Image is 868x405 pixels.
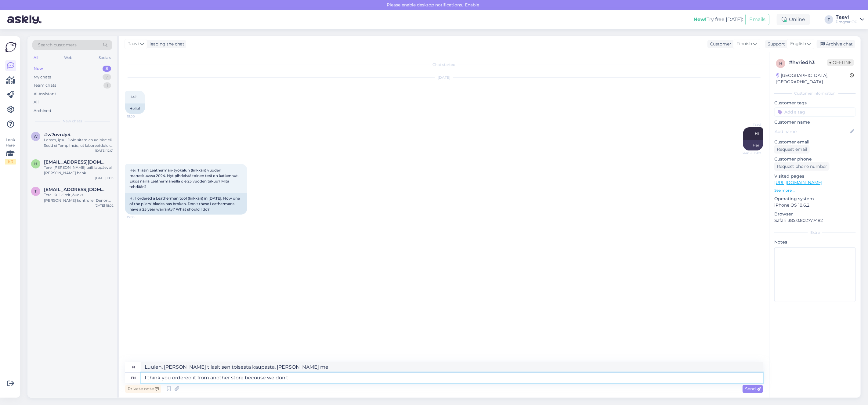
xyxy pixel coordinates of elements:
span: t [35,189,37,193]
div: Taavi [836,15,858,20]
div: [DATE] [125,75,763,80]
span: w [34,134,38,139]
span: New chats [63,118,82,124]
div: 3 [103,66,111,72]
div: en [131,373,136,383]
div: Lorem, ipsu! Dolo sitam co adipisc eli. Sedd ei Temp Incid, ut laboreetdolor magna aliquae. Adm v... [44,137,114,148]
div: Tere, [PERSON_NAME] teilt laupäeval [PERSON_NAME] bank järelamaksuga Pioneer DJ XDJ-RX3 2-channel... [44,165,114,176]
div: [DATE] 10:13 [95,176,114,180]
div: New [34,66,43,72]
div: Progear OÜ [836,20,858,24]
span: Taavi [738,122,761,127]
img: Askly Logo [5,41,16,53]
a: [URL][DOMAIN_NAME] [774,180,822,185]
p: Notes [774,239,856,245]
div: Hei [743,140,763,150]
div: 1 [103,82,111,89]
p: Customer name [774,119,856,125]
div: Tere! Kui kiirelt jõuaks [PERSON_NAME] kontroller Denon SC LIVE 4? [44,192,114,203]
b: New! [693,16,707,22]
span: English [790,41,806,47]
span: Offline [827,59,854,66]
span: Send [745,386,761,392]
div: Archive chat [817,40,855,48]
span: thomashallik@gmail.com [44,187,107,192]
div: Hi. I ordered a Leatherman tool (linkkari) in [DATE]. Now one of the pliers' blades has broken. D... [125,193,247,215]
span: #w7ovrdy4 [44,132,71,137]
div: AI Assistant [34,91,56,97]
span: Finnish [736,41,752,47]
input: Add name [775,128,849,135]
span: h [34,161,37,166]
span: Search customers [38,42,77,48]
div: T [825,15,833,24]
div: Look Here [5,137,16,165]
span: 15:03 [127,215,150,219]
p: Safari 385.0.802777482 [774,217,856,224]
p: Operating system [774,196,856,202]
p: Customer tags [774,100,856,106]
textarea: Luulen, [PERSON_NAME] tilasit sen toisesta kaupasta, [PERSON_NAME] me [141,362,763,372]
span: Taavi [128,41,139,47]
div: Team chats [34,82,56,89]
span: henriraagmets2001@outlook.com [44,159,107,165]
div: Online [777,14,810,25]
textarea: I think you ordered it from another store becouse we don't [141,373,763,383]
div: My chats [34,74,51,80]
div: Web [63,54,74,62]
input: Add a tag [774,107,856,117]
p: Browser [774,211,856,217]
div: [GEOGRAPHIC_DATA], [GEOGRAPHIC_DATA] [776,72,850,85]
div: 7 [103,74,111,80]
div: [DATE] 18:02 [95,203,114,208]
span: h [779,61,782,66]
div: # hvriedh3 [789,59,827,66]
span: Seen ✓ 15:02 [738,151,761,155]
div: Customer [707,41,731,47]
div: Customer information [774,91,856,96]
p: See more ... [774,188,856,193]
div: fi [132,362,135,372]
div: Hello! [125,103,145,114]
a: TaaviProgear OÜ [836,15,864,24]
div: Chat started [125,62,763,67]
div: Archived [34,108,51,114]
div: Extra [774,230,856,235]
span: Hei! [129,95,136,99]
div: 1 / 3 [5,159,16,165]
div: Try free [DATE]: [693,16,743,23]
div: Request email [774,145,810,154]
div: Socials [97,54,112,62]
span: Hi [755,131,759,136]
button: Emails [745,14,769,25]
div: Support [765,41,785,47]
span: Enable [463,2,481,8]
div: All [32,54,39,62]
span: 15:00 [127,114,150,119]
p: Customer email [774,139,856,145]
div: All [34,99,39,105]
p: iPhone OS 18.6.2 [774,202,856,208]
div: Request phone number [774,162,830,171]
div: [DATE] 12:01 [95,148,114,153]
span: Hei. Tilasin Leatherman-työkalun (linkkari) vuoden marraskuussa 2024. Nyt pihdeistä toinen terä o... [129,168,240,189]
p: Visited pages [774,173,856,179]
div: leading the chat [147,41,184,47]
div: Private note [125,385,161,393]
p: Customer phone [774,156,856,162]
